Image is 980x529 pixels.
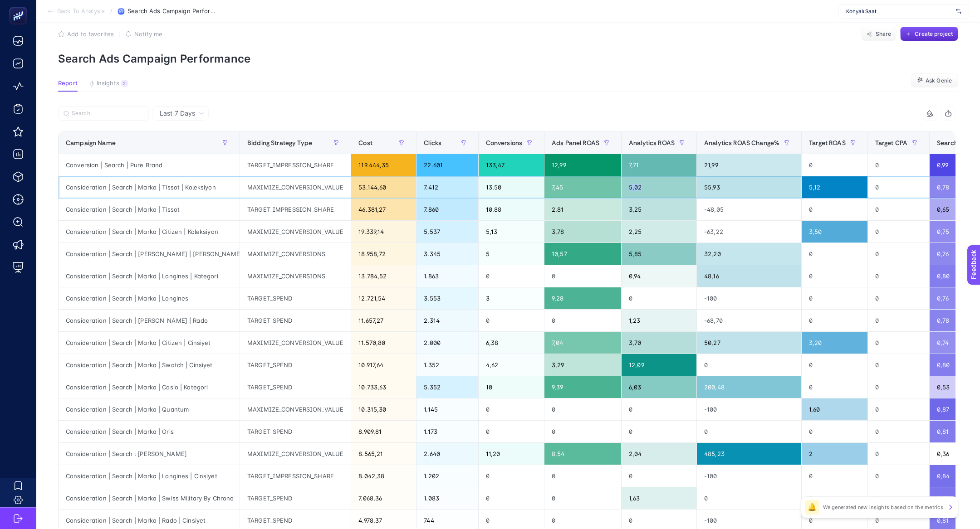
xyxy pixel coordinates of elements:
[127,8,218,15] span: Search Ads Campaign Performance
[240,287,351,309] div: TARGET_SPEND
[424,139,441,146] span: Clicks
[240,221,351,243] div: MAXIMIZE_CONVERSION_VALUE
[59,221,240,243] div: Consideration | Search | Marka | Citizen | Koleksiyon
[868,176,929,198] div: 0
[479,354,544,376] div: 4,62
[72,110,143,117] input: Search
[58,52,958,65] p: Search Ads Campaign Performance
[697,332,801,354] div: 50,27
[479,443,544,465] div: 11,20
[802,376,867,398] div: 0
[58,80,78,87] span: Report
[544,376,621,398] div: 9,39
[479,332,544,354] div: 6,38
[416,287,478,309] div: 3.553
[544,265,621,287] div: 0
[697,221,801,243] div: -63,22
[805,500,819,514] div: 🔔
[544,154,621,176] div: 12,99
[479,310,544,331] div: 0
[479,176,544,198] div: 13,50
[704,139,779,146] span: Analytics ROAS Change%
[479,487,544,509] div: 0
[351,376,416,398] div: 10.733,63
[697,310,801,331] div: -68,70
[868,154,929,176] div: 0
[97,80,119,87] span: Insights
[240,487,351,509] div: TARGET_SPEND
[59,376,240,398] div: Consideration | Search | Marka | Casio | Kategori
[416,199,478,220] div: 7.860
[802,354,867,376] div: 0
[416,354,478,376] div: 1.352
[875,139,907,146] span: Target CPA
[351,465,416,487] div: 8.042,38
[59,354,240,376] div: Consideration | Search | Marka | Swatch | Cinsiyet
[868,443,929,465] div: 0
[351,221,416,243] div: 19.339,14
[697,443,801,465] div: 485,23
[240,354,351,376] div: TARGET_SPEND
[544,199,621,220] div: 2,81
[351,243,416,265] div: 18.958,72
[240,421,351,442] div: TARGET_SPEND
[544,421,621,442] div: 0
[479,376,544,398] div: 10
[868,332,929,354] div: 0
[697,287,801,309] div: -100
[59,199,240,220] div: Consideration | Search | Marka | Tissot
[5,3,34,10] span: Feedback
[351,265,416,287] div: 13.784,52
[622,154,696,176] div: 7,71
[58,30,114,38] button: Add to favorites
[416,176,478,198] div: 7.412
[59,265,240,287] div: Consideration | Search | Marka | Longines | Kategori
[809,139,846,146] span: Target ROAS
[67,30,114,38] span: Add to favorites
[697,243,801,265] div: 32,20
[416,443,478,465] div: 2.640
[823,504,943,511] p: We generated new insights based on the metrics
[416,332,478,354] div: 2.000
[59,243,240,265] div: Consideration | Search | [PERSON_NAME] | [PERSON_NAME]
[59,465,240,487] div: Consideration | Search | Marka | Longines | Cinsiyet
[544,465,621,487] div: 0
[544,176,621,198] div: 7,45
[802,265,867,287] div: 0
[622,376,696,398] div: 6,03
[697,354,801,376] div: 0
[622,421,696,442] div: 0
[697,265,801,287] div: 48,16
[802,465,867,487] div: 0
[868,421,929,442] div: 0
[802,487,867,509] div: 0
[479,287,544,309] div: 3
[868,221,929,243] div: 0
[416,243,478,265] div: 3.345
[416,310,478,331] div: 2.314
[802,332,867,354] div: 3,20
[66,139,116,146] span: Campaign Name
[802,310,867,331] div: 0
[802,221,867,243] div: 3,50
[351,176,416,198] div: 53.144,60
[868,354,929,376] div: 0
[358,139,372,146] span: Cost
[697,154,801,176] div: 21,99
[544,221,621,243] div: 3,78
[416,465,478,487] div: 1.202
[110,7,113,15] span: /
[697,398,801,420] div: -100
[911,73,958,88] button: Ask Genie
[622,265,696,287] div: 0,94
[240,376,351,398] div: TARGET_SPEND
[59,176,240,198] div: Consideration | Search | Marka | Tissot | Koleksiyon
[479,199,544,220] div: 10,88
[351,154,416,176] div: 119.444,35
[926,77,952,84] span: Ask Genie
[240,265,351,287] div: MAXIMIZE_CONVERSIONS
[121,80,128,87] div: 2
[59,398,240,420] div: Consideration | Search | Marka | Quantum
[861,27,897,41] button: Share
[544,487,621,509] div: 0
